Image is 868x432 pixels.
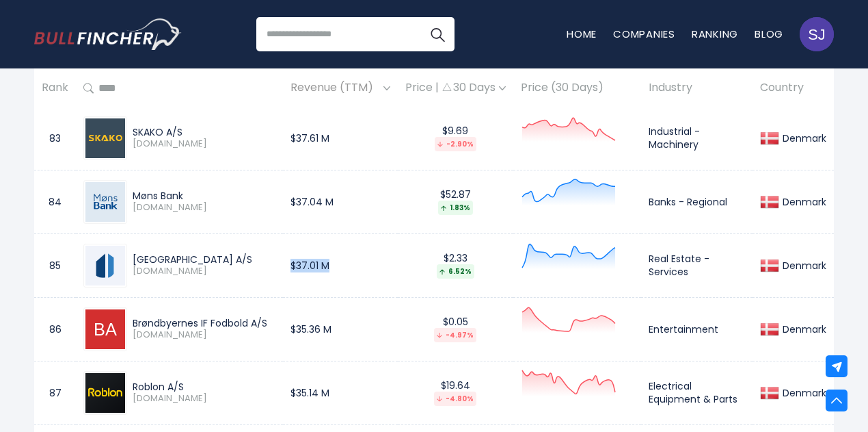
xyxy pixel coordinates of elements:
[85,373,125,413] img: RBLN-B.CO.png
[34,18,181,50] a: Go to homepage
[283,297,398,361] td: $35.36 M
[283,233,398,297] td: $37.01 M
[435,137,476,151] div: -2.90%
[641,170,752,233] td: Banks - Regional
[779,323,826,335] div: Denmark
[133,329,275,341] span: [DOMAIN_NAME]
[779,259,826,272] div: Denmark
[34,170,76,233] td: 84
[133,266,275,277] span: [DOMAIN_NAME]
[133,126,275,138] div: SKAKO A/S
[283,106,398,170] td: $37.61 M
[85,182,125,222] img: MNBA.CO.png
[290,78,380,99] span: Revenue (TTM)
[779,196,826,208] div: Denmark
[513,68,641,109] th: Price (30 Days)
[133,381,275,393] div: Roblon A/S
[405,316,506,342] div: $0.05
[641,233,752,297] td: Real Estate - Services
[34,297,76,361] td: 86
[567,27,597,41] a: Home
[752,68,834,109] th: Country
[85,118,125,158] img: SKAKO.CO.png
[779,387,826,399] div: Denmark
[34,68,76,109] th: Rank
[133,138,275,150] span: [DOMAIN_NAME]
[283,170,398,233] td: $37.04 M
[755,27,783,41] a: Blog
[34,106,76,170] td: 83
[641,297,752,361] td: Entertainment
[405,252,506,279] div: $2.33
[434,392,476,406] div: -4.80%
[613,27,675,41] a: Companies
[434,328,476,342] div: -4.97%
[692,27,738,41] a: Ranking
[34,233,76,297] td: 85
[405,81,506,96] div: Price | 30 Days
[641,106,752,170] td: Industrial - Machinery
[133,393,275,405] span: [DOMAIN_NAME]
[405,188,506,215] div: $52.87
[85,246,125,285] img: PARKST-A.CO.png
[779,132,826,144] div: Denmark
[133,202,275,214] span: [DOMAIN_NAME]
[405,125,506,151] div: $9.69
[405,379,506,406] div: $19.64
[133,190,275,202] div: Møns Bank
[438,201,473,215] div: 1.83%
[133,317,275,329] div: Brøndbyernes IF Fodbold A/S
[133,253,275,266] div: [GEOGRAPHIC_DATA] A/S
[420,17,455,51] button: Search
[34,361,76,424] td: 87
[34,18,182,50] img: Bullfincher logo
[283,361,398,424] td: $35.14 M
[437,264,474,279] div: 6.52%
[641,361,752,424] td: Electrical Equipment & Parts
[641,68,752,109] th: Industry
